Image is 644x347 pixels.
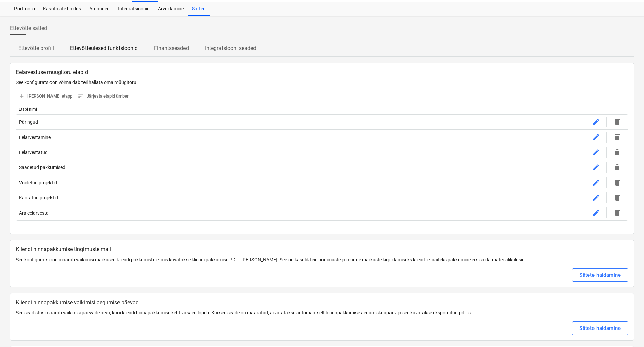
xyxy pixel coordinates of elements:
[75,91,131,102] button: Järjesta etapid ümber
[19,195,58,200] div: Kaotatud projektid
[10,24,47,32] span: Ettevõtte sätted
[592,163,600,171] span: edit
[70,44,138,52] p: Ettevõtteülesed funktsioonid
[16,91,75,102] button: [PERSON_NAME] etapp
[610,315,644,347] div: Vestlusvidin
[592,133,600,141] span: edit
[610,315,644,347] iframe: Chat Widget
[592,179,600,187] span: edit
[613,209,621,217] span: delete
[613,118,621,126] span: delete
[592,209,600,217] span: edit
[19,210,49,216] div: Ära eelarvesta
[78,93,84,99] span: sort
[579,324,621,333] div: Sätete haldamine
[188,2,210,16] a: Sätted
[613,163,621,171] span: delete
[572,321,628,335] button: Sätete haldamine
[154,44,189,52] p: Finantsseaded
[19,134,51,140] div: Eelarvestamine
[16,245,628,254] p: Kliendi hinnapakkumise tingimuste mall
[10,2,39,16] a: Portfoolio
[19,180,57,185] div: Võidetud projektid
[16,68,628,76] p: Eelarvestuse müügitoru etapid
[16,299,628,307] p: Kliendi hinnapakkumise vaikimisi aegumise päevad
[85,2,114,16] a: Aruanded
[78,92,129,100] span: Järjesta etapid ümber
[19,92,72,100] span: [PERSON_NAME] etapp
[19,93,25,99] span: add
[16,256,628,263] p: See konfiguratsioon määrab vaikimisi märkused kliendi pakkumistele, mis kuvatakse kliendi pakkumi...
[592,148,600,156] span: edit
[613,148,621,156] span: delete
[19,119,38,125] div: Päringud
[16,309,628,316] p: See seadistus määrab vaikimisi päevade arvu, kuni kliendi hinnapakkumise kehtivusaeg lõpeb. Kui s...
[19,107,582,112] div: Etapi nimi
[18,44,54,52] p: Ettevõtte profiil
[16,79,628,86] p: See konfiguratsioon võimaldab teil hallata oma müügitoru.
[205,44,256,52] p: Integratsiooni seaded
[154,2,188,16] a: Arveldamine
[572,268,628,282] button: Sätete haldamine
[592,118,600,126] span: edit
[613,179,621,187] span: delete
[613,133,621,141] span: delete
[114,2,154,16] a: Integratsioonid
[19,165,65,170] div: Saadetud pakkumised
[613,194,621,202] span: delete
[592,194,600,202] span: edit
[39,2,85,16] a: Kasutajate haldus
[19,150,48,155] div: Eelarvestatud
[579,271,621,279] div: Sätete haldamine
